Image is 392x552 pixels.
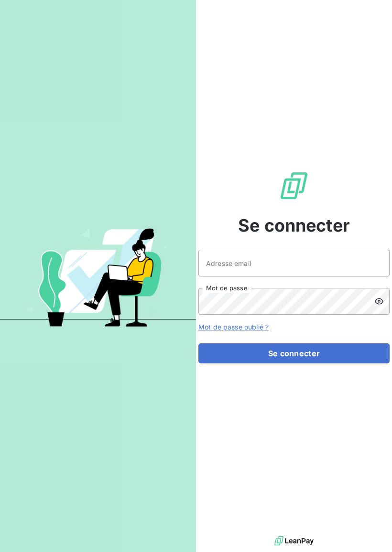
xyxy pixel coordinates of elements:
button: Se connecter [198,343,390,363]
span: Se connecter [238,212,350,238]
a: Mot de passe oublié ? [198,323,269,331]
img: Logo LeanPay [279,170,309,201]
img: logo [274,534,314,548]
input: placeholder [198,250,390,276]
